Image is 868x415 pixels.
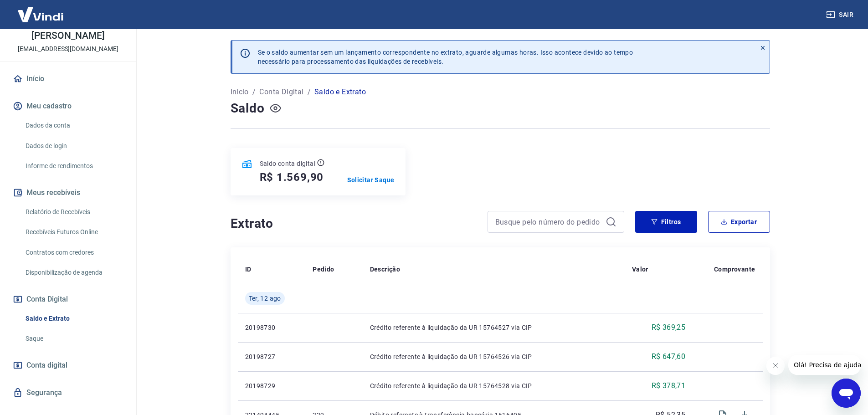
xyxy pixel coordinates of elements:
a: Início [11,69,125,89]
p: R$ 647,60 [652,351,686,362]
p: Pedido [313,265,334,274]
span: Olá! Precisa de ajuda? [5,6,77,14]
a: Saldo e Extrato [22,309,125,328]
iframe: Mensagem da empresa [788,355,861,375]
iframe: Botão para abrir a janela de mensagens [832,379,861,408]
a: Conta digital [11,355,125,375]
a: Relatório de Recebíveis [22,203,125,221]
span: Ter, 12 ago [249,294,281,303]
iframe: Fechar mensagem [766,357,785,375]
a: Dados de login [22,137,125,155]
p: Valor [632,265,648,274]
p: Crédito referente à liquidação da UR 15764527 via CIP [370,323,617,332]
img: Vindi [11,0,70,28]
p: Crédito referente à liquidação da UR 15764526 via CIP [370,352,617,361]
button: Exportar [708,211,770,233]
p: / [252,87,256,97]
p: 20198730 [245,323,298,332]
p: 20198729 [245,381,298,390]
p: Se o saldo aumentar sem um lançamento correspondente no extrato, aguarde algumas horas. Isso acon... [258,48,633,66]
button: Sair [824,6,857,23]
h5: R$ 1.569,90 [260,170,324,184]
p: R$ 369,25 [652,322,686,333]
a: Solicitar Saque [347,175,395,184]
a: Conta Digital [259,87,303,97]
p: Comprovante [714,265,755,274]
p: Saldo conta digital [260,159,316,168]
a: Recebíveis Futuros Online [22,223,125,241]
input: Busque pelo número do pedido [495,215,602,229]
p: / [308,87,311,97]
p: Descrição [370,265,401,274]
h4: Saldo [231,99,265,118]
a: Saque [22,329,125,348]
p: Crédito referente à liquidação da UR 15764528 via CIP [370,381,617,390]
p: R$ 378,71 [652,380,686,391]
a: Segurança [11,383,125,403]
span: Conta digital [26,359,67,372]
a: Disponibilização de agenda [22,263,125,282]
p: [EMAIL_ADDRESS][DOMAIN_NAME] [18,44,118,54]
p: 20198727 [245,352,298,361]
a: Dados da conta [22,116,125,135]
p: ID [245,265,252,274]
button: Meu cadastro [11,96,125,116]
a: Início [231,87,249,97]
button: Conta Digital [11,289,125,309]
button: Meus recebíveis [11,183,125,203]
button: Filtros [635,211,697,233]
p: [PERSON_NAME] [31,31,104,41]
h4: Extrato [231,215,477,233]
a: Informe de rendimentos [22,157,125,175]
p: Saldo e Extrato [314,87,366,97]
a: Contratos com credores [22,243,125,262]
